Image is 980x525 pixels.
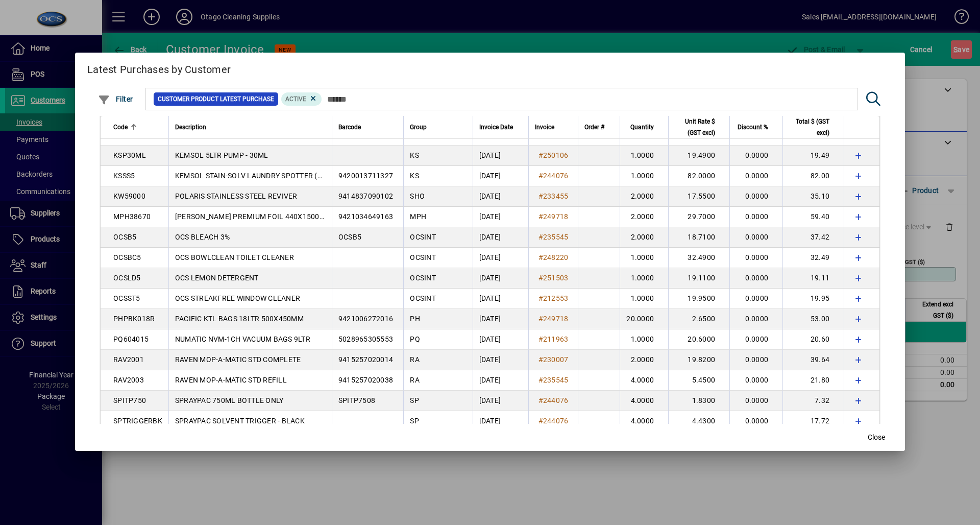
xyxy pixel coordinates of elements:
span: OCSINT [410,294,436,302]
span: RAVEN MOP-A-MATIC STD COMPLETE [175,355,301,364]
td: 0.0000 [729,350,782,370]
td: [DATE] [473,268,528,289]
span: 251503 [543,274,569,282]
td: 20.60 [782,329,844,350]
td: 1.8300 [668,391,729,411]
span: PHPBK018R [113,315,155,323]
td: 19.4900 [668,146,729,166]
td: 1.0000 [620,329,668,350]
span: Order # [584,122,604,133]
h2: Latest Purchases by Customer [75,53,905,82]
span: # [538,396,543,404]
div: Unit Rate $ (GST excl) [675,116,724,138]
span: PQ [410,335,420,343]
td: 2.0000 [620,350,668,370]
span: KSSS5 [113,172,135,180]
span: SPTRIGGERBK [113,417,162,425]
td: 0.0000 [729,186,782,207]
button: Close [860,428,893,447]
a: #235545 [535,231,572,243]
span: RA [410,355,420,364]
span: OCSBC5 [113,253,141,261]
div: Invoice [535,122,572,133]
span: OCSLD5 [113,274,141,282]
span: 233455 [543,192,569,200]
td: 0.0000 [729,227,782,248]
button: Filter [95,90,136,108]
td: 4.0000 [620,370,668,391]
td: 0.0000 [729,207,782,227]
td: 19.11 [782,268,844,289]
td: 2.0000 [620,186,668,207]
span: NUMATIC NVM-1CH VACUUM BAGS 9LTR [175,335,310,343]
span: 212553 [543,294,569,302]
span: OCSINT [410,233,436,241]
span: Total $ (GST excl) [789,116,829,138]
span: 244076 [543,396,569,404]
td: [DATE] [473,329,528,350]
span: 244076 [543,172,569,180]
td: [DATE] [473,391,528,411]
a: #212553 [535,293,572,304]
span: Close [868,432,885,443]
td: 19.1100 [668,268,729,289]
div: Barcode [338,122,398,133]
a: #244076 [535,170,572,181]
td: 1.0000 [620,248,668,268]
span: 9415257020014 [338,355,393,364]
td: 17.72 [782,411,844,432]
td: 53.00 [782,309,844,329]
span: Description [175,122,206,133]
span: Quantity [630,122,654,133]
td: 1.0000 [620,268,668,289]
span: # [538,172,543,180]
td: 0.0000 [729,146,782,166]
td: 4.0000 [620,411,668,432]
td: 5.4500 [668,370,729,391]
td: [DATE] [473,248,528,268]
a: #250106 [535,150,572,161]
td: 19.49 [782,146,844,166]
td: 2.0000 [620,207,668,227]
span: SPITP750 [113,396,146,404]
a: #235545 [535,374,572,386]
td: 39.64 [782,350,844,370]
span: Barcode [338,122,361,133]
a: #230007 [535,354,572,365]
span: Code [113,122,128,133]
span: 235545 [543,233,569,241]
span: OCS BLEACH 3% [175,233,230,241]
span: OCSINT [410,253,436,261]
span: 9420013711327 [338,172,393,180]
td: 0.0000 [729,411,782,432]
td: [DATE] [473,186,528,207]
td: [DATE] [473,227,528,248]
td: 29.7000 [668,207,729,227]
span: 9421006272016 [338,315,393,323]
span: MPH38670 [113,212,151,221]
span: 244076 [543,417,569,425]
div: Discount % [736,122,777,133]
td: 0.0000 [729,309,782,329]
mat-chip: Product Activation Status: Active [281,92,322,106]
span: # [538,253,543,261]
td: 18.7100 [668,227,729,248]
span: 235545 [543,376,569,384]
span: MPH [410,212,426,221]
td: 35.10 [782,186,844,207]
td: 21.80 [782,370,844,391]
td: 0.0000 [729,248,782,268]
td: 82.0000 [668,166,729,186]
span: OCSB5 [338,233,361,241]
div: Description [175,122,326,133]
span: SPITP7508 [338,396,375,404]
span: SP [410,396,419,404]
td: 20.6000 [668,329,729,350]
td: 1.0000 [620,146,668,166]
span: # [538,315,543,323]
span: SPRAYPAC SOLVENT TRIGGER - BLACK [175,417,305,425]
td: 2.6500 [668,309,729,329]
td: 0.0000 [729,329,782,350]
span: # [538,417,543,425]
a: #249718 [535,211,572,222]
